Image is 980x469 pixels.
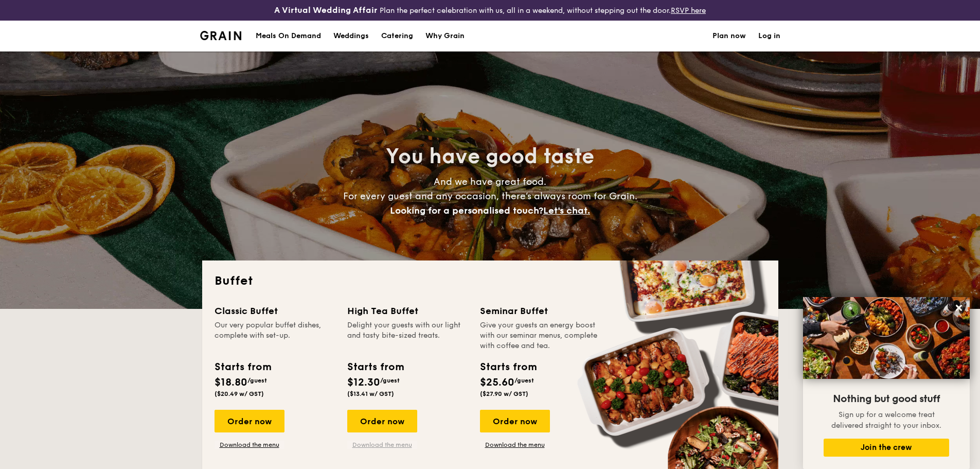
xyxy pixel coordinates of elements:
a: Download the menu [480,441,550,449]
span: /guest [514,377,534,384]
div: Order now [347,410,417,432]
div: Give your guests an energy boost with our seminar menus, complete with coffee and tea. [480,320,600,351]
span: ($27.90 w/ GST) [480,390,528,397]
span: Let's chat. [543,205,590,216]
div: Order now [480,410,550,432]
span: You have good taste [386,144,594,169]
span: /guest [380,377,400,384]
div: Order now [215,410,284,432]
a: Logotype [200,31,242,40]
div: Why Grain [425,21,465,51]
h1: Catering [381,21,413,51]
span: Sign up for a welcome treat delivered straight to your inbox. [831,410,941,430]
a: Meals On Demand [250,21,327,51]
img: Grain [200,31,242,40]
div: Starts from [480,359,536,375]
div: Weddings [333,21,369,51]
span: Nothing but good stuff [833,393,940,405]
div: Delight your guests with our light and tasty bite-sized treats. [347,320,468,351]
span: Looking for a personalised touch? [390,205,543,216]
div: Starts from [215,359,271,375]
button: Close [951,300,967,316]
a: Plan now [712,21,746,51]
div: Seminar Buffet [480,304,600,318]
a: Why Grain [419,21,471,51]
a: Download the menu [215,441,284,449]
div: Our very popular buffet dishes, complete with set-up. [215,320,335,351]
a: Weddings [327,21,375,51]
div: Classic Buffet [215,304,335,318]
a: Catering [375,21,419,51]
h4: A Virtual Wedding Affair [274,4,378,16]
span: /guest [247,377,267,384]
span: ($13.41 w/ GST) [347,390,394,397]
div: High Tea Buffet [347,304,468,318]
a: Log in [758,21,780,51]
span: And we have great food. For every guest and any occasion, there’s always room for Grain. [343,176,637,216]
span: $18.80 [215,376,247,389]
div: Starts from [347,359,403,375]
span: ($20.49 w/ GST) [215,390,264,397]
span: $25.60 [480,376,514,389]
span: $12.30 [347,376,380,389]
a: RSVP here [671,6,706,15]
img: DSC07876-Edit02-Large.jpeg [803,297,970,379]
a: Download the menu [347,441,417,449]
div: Plan the perfect celebration with us, all in a weekend, without stepping out the door. [194,4,787,16]
div: Meals On Demand [256,21,321,51]
h2: Buffet [215,273,766,289]
button: Join the crew [824,439,949,457]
